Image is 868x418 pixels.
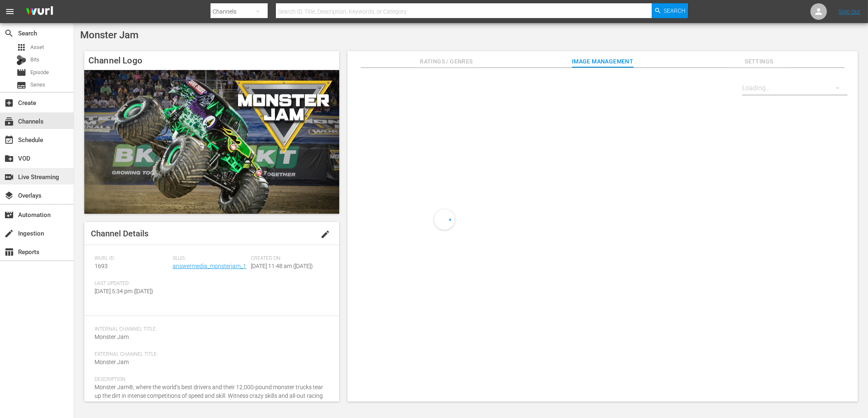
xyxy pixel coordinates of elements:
[95,280,169,287] span: Last Updated:
[95,326,325,333] span: Internal Channel Title:
[728,56,790,67] span: Settings
[91,229,148,238] span: Channel Details
[95,334,129,340] span: Monster Jam
[173,255,247,262] span: Slug:
[415,56,477,67] span: Ratings / Genres
[95,359,129,365] span: Monster Jam
[173,263,246,269] a: answermedia_monsterjam_1
[4,229,14,238] span: Ingestion
[4,98,14,108] span: Create
[16,42,26,52] span: Asset
[4,172,14,182] span: Live Streaming
[30,81,45,89] span: Series
[251,255,325,262] span: Created On:
[4,247,14,257] span: Reports
[16,80,26,90] span: Series
[16,68,26,77] span: Episode
[95,255,169,262] span: Wurl ID:
[95,351,325,358] span: External Channel Title:
[84,70,339,214] img: Monster Jam
[4,191,14,201] span: Overlays
[652,3,688,18] button: Search
[251,263,313,269] span: [DATE] 11:48 am ([DATE])
[95,288,153,294] span: [DATE] 5:34 pm ([DATE])
[572,56,634,67] span: Image Management
[664,3,686,18] span: Search
[4,117,14,126] span: Channels
[84,51,339,70] h4: Channel Logo
[4,210,14,220] span: Automation
[20,2,59,21] img: ans4CAIJ8jUAAAAAAAAAAAAAAAAAAAAAAAAgQb4GAAAAAAAAAAAAAAAAAAAAAAAAJMjXAAAAAAAAAAAAAAAAAAAAAAAAgAT5G...
[4,135,14,145] span: Schedule
[315,224,335,244] button: edit
[30,68,49,77] span: Episode
[30,56,39,64] span: Bits
[5,7,15,16] span: menu
[4,28,14,38] span: Search
[4,154,14,163] span: VOD
[16,55,26,65] div: Bits
[80,29,139,41] span: Monster Jam
[30,43,44,51] span: Asset
[839,8,860,15] a: Sign Out
[95,376,325,383] span: Description:
[320,229,330,239] span: edit
[95,263,108,269] span: 1693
